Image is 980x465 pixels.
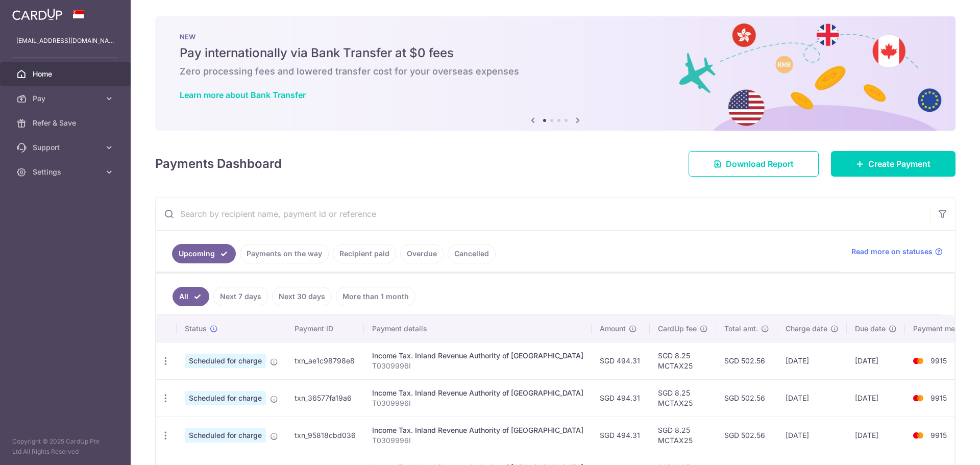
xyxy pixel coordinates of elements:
h6: Zero processing fees and lowered transfer cost for your overseas expenses [180,65,931,78]
a: Recipient paid [333,244,396,263]
td: txn_ae1c98798e8 [286,342,364,379]
td: SGD 8.25 MCTAX25 [650,342,716,379]
td: SGD 494.31 [592,417,650,454]
a: Cancelled [448,244,496,263]
a: Upcoming [172,244,236,263]
p: [EMAIL_ADDRESS][DOMAIN_NAME] [16,36,114,46]
span: CardUp fee [658,324,697,334]
span: Charge date [786,324,827,334]
td: SGD 8.25 MCTAX25 [650,379,716,417]
td: [DATE] [777,342,847,379]
p: NEW [180,33,931,41]
span: 9915 [930,356,947,365]
img: Bank transfer banner [155,16,955,131]
span: Due date [855,324,886,334]
td: txn_36577fa19a6 [286,379,364,417]
a: Create Payment [831,151,955,177]
td: txn_95818cbd036 [286,417,364,454]
th: Payment details [364,315,592,342]
a: All [173,287,209,306]
img: Bank Card [908,429,928,442]
td: SGD 502.56 [716,417,777,454]
div: Income Tax. Inland Revenue Authority of [GEOGRAPHIC_DATA] [372,351,583,361]
div: Income Tax. Inland Revenue Authority of [GEOGRAPHIC_DATA] [372,388,583,398]
a: Next 7 days [213,287,268,306]
span: Amount [600,324,626,334]
td: SGD 502.56 [716,379,777,417]
span: Settings [33,167,100,177]
img: Bank Card [908,355,928,367]
td: [DATE] [777,379,847,417]
img: Bank Card [908,392,928,404]
span: Home [33,69,100,79]
span: Download Report [726,158,794,170]
p: T0309996I [372,398,583,408]
td: [DATE] [847,342,905,379]
th: Payment ID [286,315,364,342]
span: 9915 [930,394,947,402]
a: Read more on statuses [851,247,943,257]
a: Payments on the way [240,244,329,263]
span: Refer & Save [33,118,100,128]
span: Status [185,324,207,334]
span: Pay [33,93,100,104]
span: Scheduled for charge [185,354,266,368]
td: SGD 502.56 [716,342,777,379]
a: Learn more about Bank Transfer [180,90,306,100]
h4: Payments Dashboard [155,155,282,173]
span: 9915 [930,431,947,439]
td: SGD 494.31 [592,379,650,417]
input: Search by recipient name, payment id or reference [156,198,930,230]
p: T0309996I [372,435,583,446]
span: Create Payment [868,158,930,170]
h5: Pay internationally via Bank Transfer at $0 fees [180,45,931,61]
div: Income Tax. Inland Revenue Authority of [GEOGRAPHIC_DATA] [372,425,583,435]
a: Overdue [400,244,444,263]
td: [DATE] [847,379,905,417]
a: More than 1 month [336,287,415,306]
td: SGD 8.25 MCTAX25 [650,417,716,454]
img: CardUp [12,8,62,20]
td: SGD 494.31 [592,342,650,379]
span: Support [33,142,100,153]
span: Scheduled for charge [185,428,266,443]
span: Read more on statuses [851,247,933,257]
a: Download Report [689,151,819,177]
p: T0309996I [372,361,583,371]
span: Scheduled for charge [185,391,266,405]
span: Total amt. [724,324,758,334]
a: Next 30 days [272,287,332,306]
td: [DATE] [777,417,847,454]
td: [DATE] [847,417,905,454]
